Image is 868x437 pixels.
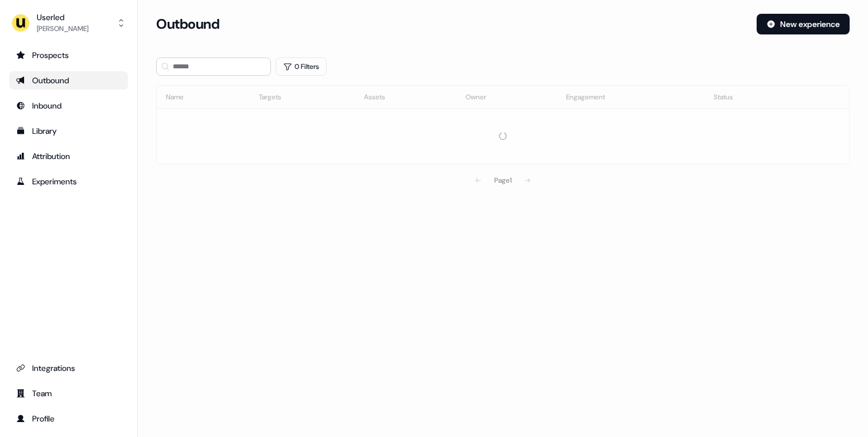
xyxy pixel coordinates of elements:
a: Go to prospects [9,46,128,64]
a: Go to integrations [9,359,128,377]
a: Go to attribution [9,147,128,165]
a: Go to Inbound [9,96,128,115]
button: 0 Filters [276,57,327,76]
div: Team [16,388,121,399]
h3: Outbound [156,16,219,33]
div: Inbound [16,100,121,111]
div: [PERSON_NAME] [37,23,88,34]
a: Go to outbound experience [9,71,128,90]
div: Integrations [16,362,121,374]
div: Profile [16,413,121,424]
div: Outbound [16,75,121,86]
div: Library [16,125,121,137]
a: Go to team [9,384,128,403]
button: New experience [757,14,850,34]
div: Experiments [16,176,121,187]
div: Prospects [16,49,121,61]
a: Go to profile [9,409,128,428]
a: Go to experiments [9,172,128,191]
div: Attribution [16,150,121,162]
div: Userled [37,11,88,23]
button: Userled[PERSON_NAME] [9,9,128,37]
a: Go to templates [9,122,128,140]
